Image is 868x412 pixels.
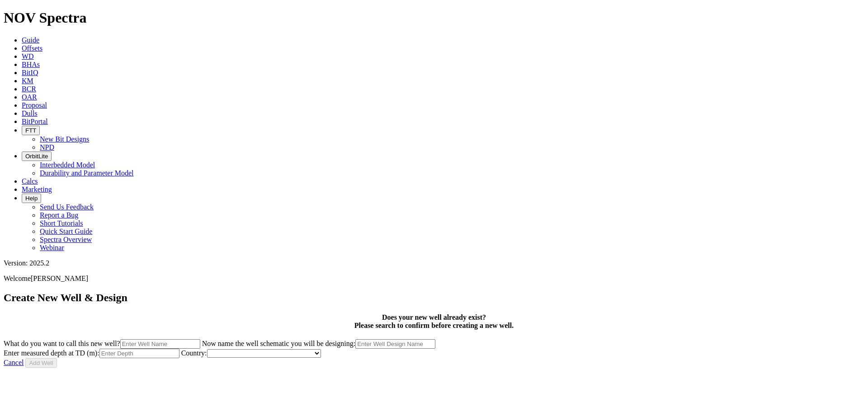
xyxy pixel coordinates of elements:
h1: NOV Spectra [4,9,864,26]
a: Report a Bug [40,211,78,219]
a: WD [22,52,34,60]
span: [PERSON_NAME] [31,275,88,282]
a: Durability and Parameter Model [40,169,134,177]
h2: Create New Well & Design [4,292,864,304]
button: Help [22,194,41,203]
p: Welcome [4,275,864,283]
div: Version: 2025.2 [4,259,864,267]
label: What do you want to call this new well? [4,340,202,347]
a: KM [22,77,33,85]
a: BHAs [22,61,40,68]
a: BitPortal [22,118,48,125]
a: Guide [22,36,39,44]
a: Cancel [4,359,24,366]
a: NPD [40,143,54,151]
a: Webinar [40,244,64,251]
a: Offsets [22,44,42,52]
button: OrbitLite [22,152,52,161]
label: Country: [181,349,321,357]
a: Marketing [22,185,52,193]
a: BitIQ [22,69,38,76]
a: BCR [22,85,36,93]
input: Now name the well schematic you will be designing: [355,339,435,349]
a: Calcs [22,177,38,185]
a: OAR [22,93,37,101]
a: Dulls [22,109,38,117]
a: Short Tutorials [40,219,83,227]
a: Send Us Feedback [40,203,94,211]
a: Quick Start Guide [40,227,92,235]
a: Proposal [22,101,47,109]
a: Spectra Overview [40,236,92,243]
h4: Does your new well already exist? Please search to confirm before creating a new well. [4,313,864,330]
button: FTT [22,126,40,135]
button: Add Well [25,358,57,368]
label: Now name the well schematic you will be designing: [202,340,435,347]
a: New Bit Designs [40,135,89,143]
span: Help [25,195,38,202]
input: What do you want to call this new well? [120,339,200,349]
label: Enter measured depth at TD (m): [4,349,181,357]
input: Enter measured depth at TD (m): [99,349,179,358]
a: Interbedded Model [40,161,95,169]
select: Country: [207,349,321,358]
span: FTT [25,127,36,134]
span: OrbitLite [25,153,48,160]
